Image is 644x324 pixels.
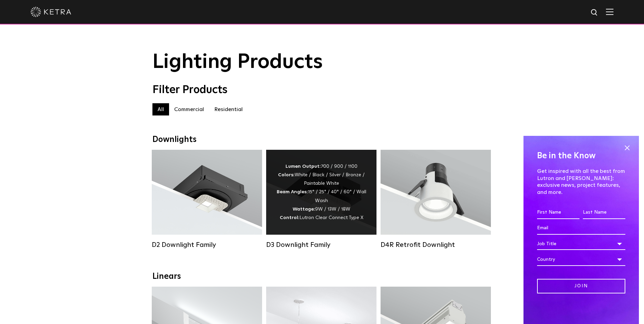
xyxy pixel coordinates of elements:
[537,279,625,293] input: Join
[286,164,321,169] strong: Lumen Output:
[280,215,299,220] strong: Control:
[606,8,613,15] img: Hamburger%20Nav.svg
[537,206,579,219] input: First Name
[299,215,363,220] span: Lutron Clear Connect Type X
[266,241,376,249] div: D3 Downlight Family
[209,103,248,115] label: Residential
[293,207,315,212] strong: Wattage:
[583,206,625,219] input: Last Name
[277,190,308,194] strong: Beam Angles:
[152,150,262,249] a: D2 Downlight Family Lumen Output:1200Colors:White / Black / Gloss Black / Silver / Bronze / Silve...
[537,222,625,235] input: Email
[152,135,492,145] div: Downlights
[169,103,209,115] label: Commercial
[266,150,376,249] a: D3 Downlight Family Lumen Output:700 / 900 / 1100Colors:White / Black / Silver / Bronze / Paintab...
[278,173,295,177] strong: Colors:
[537,168,625,196] p: Get inspired with all the best from Lutron and [PERSON_NAME]: exclusive news, project features, a...
[152,103,169,115] label: All
[152,84,492,96] div: Filter Products
[381,150,491,249] a: D4R Retrofit Downlight Lumen Output:800Colors:White / BlackBeam Angles:15° / 25° / 40° / 60°Watta...
[152,272,492,282] div: Linears
[276,162,366,222] div: 700 / 900 / 1100 White / Black / Silver / Bronze / Paintable White 15° / 25° / 40° / 60° / Wall W...
[537,237,625,250] div: Job Title
[152,52,323,72] span: Lighting Products
[537,149,625,162] h4: Be in the Know
[537,253,625,266] div: Country
[590,8,599,17] img: search icon
[31,7,71,17] img: ketra-logo-2019-white
[152,241,262,249] div: D2 Downlight Family
[381,241,491,249] div: D4R Retrofit Downlight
